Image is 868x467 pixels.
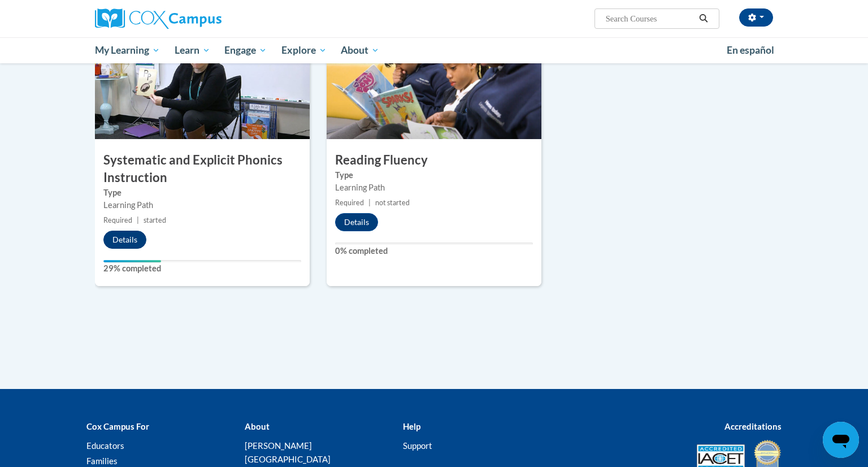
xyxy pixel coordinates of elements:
[103,260,161,262] div: Your progress
[86,440,124,451] a: Educators
[167,37,218,63] a: Learn
[274,37,334,63] a: Explore
[78,37,790,63] div: Main menu
[175,44,210,57] span: Learn
[217,37,274,63] a: Engage
[95,8,222,29] img: Cox Campus
[403,421,420,431] b: Help
[327,152,541,169] h3: Reading Fluency
[95,26,310,139] img: Course Image
[103,216,132,224] span: Required
[719,38,782,62] a: En español
[86,421,149,431] b: Cox Campus For
[695,12,712,25] button: Search
[245,421,270,431] b: About
[103,262,301,275] label: 29% completed
[335,198,364,207] span: Required
[335,169,533,181] label: Type
[137,216,139,224] span: |
[823,422,859,458] iframe: Button to launch messaging window
[103,187,301,199] label: Type
[95,44,160,57] span: My Learning
[335,213,378,231] button: Details
[245,440,331,464] a: [PERSON_NAME][GEOGRAPHIC_DATA]
[727,44,774,56] span: En español
[88,37,167,63] a: My Learning
[144,216,166,224] span: started
[103,231,146,249] button: Details
[368,198,371,207] span: |
[375,198,410,207] span: not started
[335,245,533,257] label: 0% completed
[86,456,118,466] a: Families
[605,12,695,25] input: Search Courses
[95,152,310,187] h3: Systematic and Explicit Phonics Instruction
[334,37,387,63] a: About
[739,8,773,27] button: Account Settings
[281,44,327,57] span: Explore
[341,44,379,57] span: About
[95,8,310,29] a: Cox Campus
[724,421,782,431] b: Accreditations
[103,199,301,211] div: Learning Path
[403,440,432,451] a: Support
[327,26,541,139] img: Course Image
[335,181,533,194] div: Learning Path
[224,44,267,57] span: Engage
